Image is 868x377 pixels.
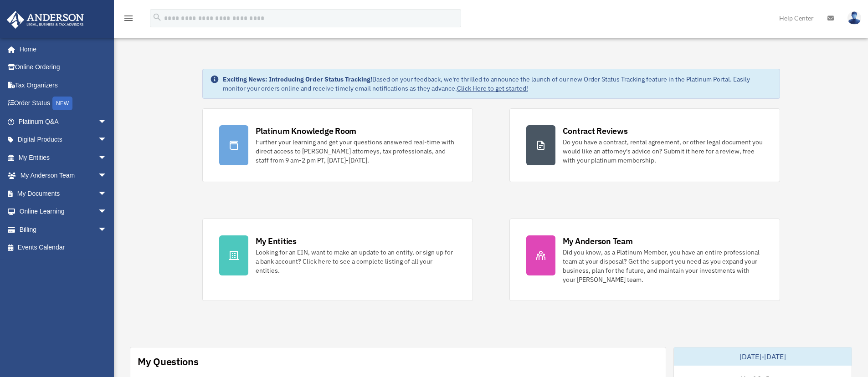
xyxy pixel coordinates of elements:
div: Contract Reviews [563,125,628,137]
a: My Entitiesarrow_drop_down [6,148,121,167]
a: Billingarrow_drop_down [6,220,121,239]
a: Platinum Knowledge Room Further your learning and get your questions answered real-time with dire... [202,108,473,182]
div: Based on your feedback, we're thrilled to announce the launch of our new Order Status Tracking fe... [223,75,772,93]
div: Did you know, as a Platinum Member, you have an entire professional team at your disposal? Get th... [563,248,763,284]
span: arrow_drop_down [98,184,116,203]
span: arrow_drop_down [98,167,116,185]
div: My Entities [256,235,297,247]
span: arrow_drop_down [98,131,116,149]
div: Platinum Knowledge Room [256,125,357,137]
div: My Questions [138,355,199,368]
i: menu [123,13,134,24]
a: Online Learningarrow_drop_down [6,203,121,221]
a: My Anderson Team Did you know, as a Platinum Member, you have an entire professional team at your... [509,219,780,301]
span: arrow_drop_down [98,220,116,239]
a: menu [123,16,134,24]
span: arrow_drop_down [98,203,116,221]
a: Home [6,40,116,58]
div: Further your learning and get your questions answered real-time with direct access to [PERSON_NAM... [256,138,456,165]
span: arrow_drop_down [98,112,116,131]
a: My Entities Looking for an EIN, want to make an update to an entity, or sign up for a bank accoun... [202,219,473,301]
a: Click Here to get started! [457,84,528,92]
a: Online Ordering [6,58,121,76]
a: My Anderson Teamarrow_drop_down [6,167,121,185]
span: arrow_drop_down [98,148,116,167]
img: User Pic [847,11,861,25]
div: Do you have a contract, rental agreement, or other legal document you would like an attorney's ad... [563,138,763,165]
strong: Exciting News: Introducing Order Status Tracking! [223,75,372,83]
div: My Anderson Team [563,235,633,247]
div: [DATE]-[DATE] [674,347,852,366]
a: Order StatusNEW [6,94,121,113]
a: Platinum Q&Aarrow_drop_down [6,112,121,131]
img: Anderson Advisors Platinum Portal [4,11,87,29]
a: Events Calendar [6,239,121,257]
i: search [152,12,162,22]
div: Looking for an EIN, want to make an update to an entity, or sign up for a bank account? Click her... [256,248,456,275]
div: NEW [52,97,72,110]
a: Contract Reviews Do you have a contract, rental agreement, or other legal document you would like... [509,108,780,182]
a: Tax Organizers [6,76,121,94]
a: My Documentsarrow_drop_down [6,184,121,203]
a: Digital Productsarrow_drop_down [6,131,121,149]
